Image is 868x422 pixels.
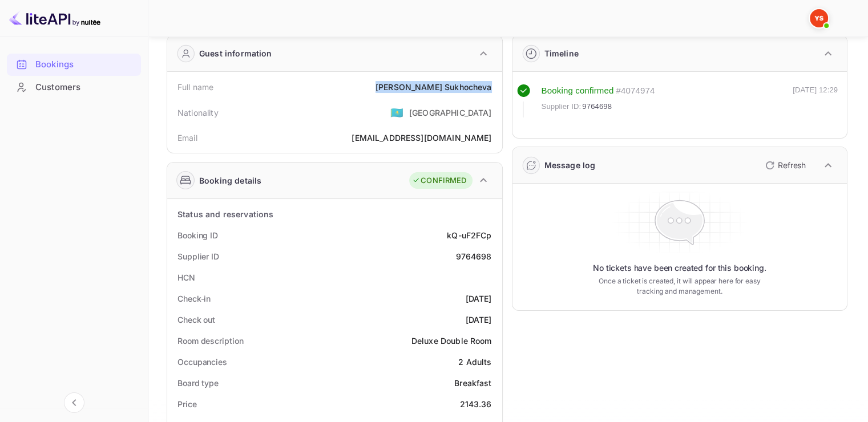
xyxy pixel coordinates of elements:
div: Full name [177,81,213,93]
p: Once a ticket is created, it will appear here for easy tracking and management. [590,276,769,297]
div: [DATE] 12:29 [793,84,838,117]
div: 9764698 [455,250,491,262]
div: Room description [177,335,243,347]
div: [DATE] [466,293,492,305]
div: Bookings [7,54,141,76]
div: Customers [35,81,135,94]
p: No tickets have been created for this booking. [593,262,766,274]
div: Price [177,398,197,410]
div: [PERSON_NAME] Sukhocheva [376,81,492,93]
img: Yandex Support [810,9,828,27]
p: Refresh [778,159,806,171]
div: kQ-uF2FCp [447,229,491,241]
span: 9764698 [582,101,612,112]
div: Status and reservations [177,208,273,220]
div: Message log [544,159,596,171]
span: United States [390,102,403,123]
a: Bookings [7,54,141,75]
div: Deluxe Double Room [411,335,492,347]
div: Occupancies [177,356,227,368]
div: [GEOGRAPHIC_DATA] [409,107,492,119]
a: Customers [7,76,141,98]
div: HCN [177,271,195,283]
div: Board type [177,377,219,389]
img: LiteAPI logo [9,9,100,27]
div: Check-in [177,293,211,305]
div: Check out [177,314,215,326]
div: Nationality [177,107,219,119]
div: [EMAIL_ADDRESS][DOMAIN_NAME] [352,132,491,144]
div: Booking details [199,175,261,186]
div: Breakfast [454,377,491,389]
div: Email [177,132,197,144]
button: Refresh [758,156,810,175]
div: Timeline [544,47,579,59]
div: [DATE] [466,314,492,326]
div: Bookings [35,58,135,71]
div: Customers [7,76,141,99]
div: 2 Adults [458,356,491,368]
button: Collapse navigation [64,392,84,413]
div: Booking confirmed [542,84,614,98]
div: 2143.36 [459,398,491,410]
div: Guest information [199,47,272,59]
div: Supplier ID [177,250,219,262]
div: # 4074974 [616,84,655,98]
div: Booking ID [177,229,218,241]
div: CONFIRMED [412,175,466,186]
span: Supplier ID: [542,101,582,112]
